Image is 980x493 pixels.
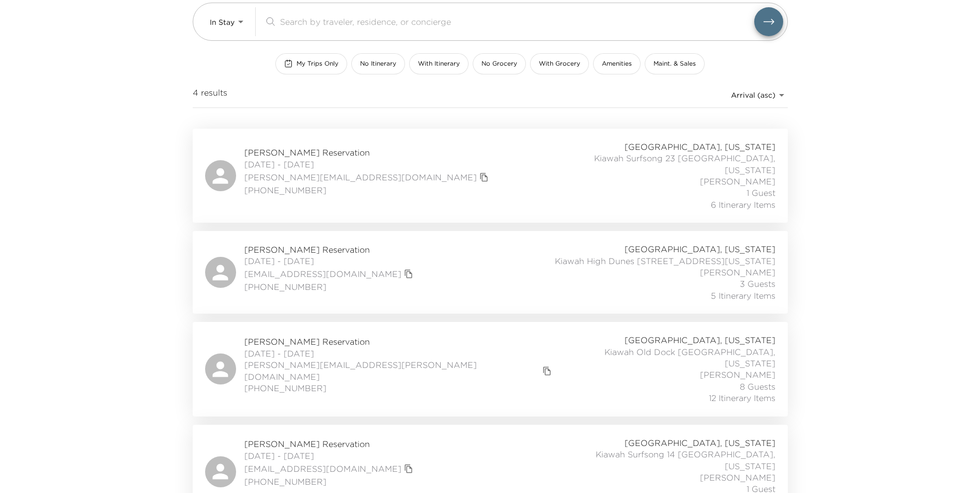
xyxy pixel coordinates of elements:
[210,18,235,27] span: In Stay
[547,152,775,176] span: Kiawah Surfsong 23 [GEOGRAPHIC_DATA], [US_STATE]
[711,290,775,301] span: 5 Itinerary Items
[700,176,775,187] span: [PERSON_NAME]
[193,87,227,103] span: 4 results
[547,449,775,472] span: Kiawah Surfsong 14 [GEOGRAPHIC_DATA], [US_STATE]
[244,184,491,196] span: [PHONE_NUMBER]
[244,159,491,170] span: [DATE] - [DATE]
[709,392,775,404] span: 12 Itinerary Items
[625,141,775,152] span: [GEOGRAPHIC_DATA], [US_STATE]
[244,463,401,474] a: [EMAIL_ADDRESS][DOMAIN_NAME]
[351,53,405,74] button: No Itinerary
[244,244,416,255] span: [PERSON_NAME] Reservation
[555,255,775,267] span: Kiawah High Dunes [STREET_ADDRESS][US_STATE]
[746,187,775,198] span: 1 Guest
[477,170,491,184] button: copy primary member email
[700,369,775,380] span: [PERSON_NAME]
[244,268,401,280] a: [EMAIL_ADDRESS][DOMAIN_NAME]
[540,364,554,378] button: copy primary member email
[473,53,526,74] button: No Grocery
[554,346,775,369] span: Kiawah Old Dock [GEOGRAPHIC_DATA], [US_STATE]
[244,382,555,394] span: [PHONE_NUMBER]
[602,59,632,68] span: Amenities
[360,59,396,68] span: No Itinerary
[409,53,469,74] button: With Itinerary
[530,53,589,74] button: With Grocery
[625,437,775,449] span: [GEOGRAPHIC_DATA], [US_STATE]
[645,53,705,74] button: Maint. & Sales
[244,336,555,347] span: [PERSON_NAME] Reservation
[244,147,491,158] span: [PERSON_NAME] Reservation
[244,438,416,450] span: [PERSON_NAME] Reservation
[654,59,696,68] span: Maint. & Sales
[401,461,416,476] button: copy primary member email
[700,472,775,483] span: [PERSON_NAME]
[193,231,788,314] a: [PERSON_NAME] Reservation[DATE] - [DATE][EMAIL_ADDRESS][DOMAIN_NAME]copy primary member email[PHO...
[193,322,788,416] a: [PERSON_NAME] Reservation[DATE] - [DATE][PERSON_NAME][EMAIL_ADDRESS][PERSON_NAME][DOMAIN_NAME]cop...
[275,53,347,74] button: My Trips Only
[244,348,555,359] span: [DATE] - [DATE]
[297,59,338,68] span: My Trips Only
[700,267,775,278] span: [PERSON_NAME]
[244,450,416,461] span: [DATE] - [DATE]
[539,59,580,68] span: With Grocery
[481,59,517,68] span: No Grocery
[740,381,775,392] span: 8 Guests
[731,90,775,100] span: Arrival (asc)
[244,255,416,267] span: [DATE] - [DATE]
[593,53,641,74] button: Amenities
[625,243,775,255] span: [GEOGRAPHIC_DATA], [US_STATE]
[280,16,754,27] input: Search by traveler, residence, or concierge
[625,334,775,346] span: [GEOGRAPHIC_DATA], [US_STATE]
[740,278,775,289] span: 3 Guests
[244,172,477,183] a: [PERSON_NAME][EMAIL_ADDRESS][DOMAIN_NAME]
[711,199,775,210] span: 6 Itinerary Items
[244,281,416,292] span: [PHONE_NUMBER]
[244,359,540,382] a: [PERSON_NAME][EMAIL_ADDRESS][PERSON_NAME][DOMAIN_NAME]
[401,267,416,281] button: copy primary member email
[418,59,460,68] span: With Itinerary
[193,129,788,223] a: [PERSON_NAME] Reservation[DATE] - [DATE][PERSON_NAME][EMAIL_ADDRESS][DOMAIN_NAME]copy primary mem...
[244,476,416,487] span: [PHONE_NUMBER]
